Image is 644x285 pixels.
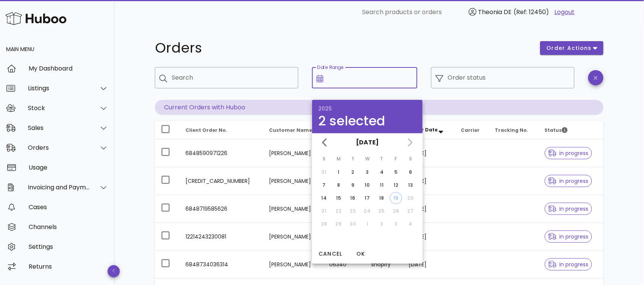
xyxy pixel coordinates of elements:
[478,8,512,16] span: Theonia DE
[347,169,359,176] div: 2
[5,10,66,27] img: Huboo Logo
[349,247,373,261] button: OK
[361,152,374,165] th: W
[347,182,359,189] div: 9
[402,195,455,223] td: [DATE]
[179,195,263,223] td: 6848719585626
[263,167,323,195] td: [PERSON_NAME]
[404,152,417,165] th: S
[28,104,90,112] div: Stock
[315,247,346,261] button: Cancel
[323,251,365,279] td: 06340
[332,152,346,165] th: M
[263,121,323,139] th: Customer Name
[390,182,402,189] div: 12
[318,106,417,111] div: 2025
[333,169,345,176] div: 1
[390,169,402,176] div: 5
[545,127,568,133] span: Status
[179,251,263,279] td: 6848734036314
[361,169,374,176] div: 3
[495,127,528,133] span: Tracking No.
[318,136,332,149] button: Previous month
[390,192,402,204] button: 19
[402,121,455,139] th: Order Date: Sorted descending. Activate to remove sorting.
[263,139,323,167] td: [PERSON_NAME]
[28,144,90,151] div: Orders
[390,195,402,202] div: 19
[376,169,388,176] div: 4
[347,192,359,204] button: 16
[333,182,345,189] div: 8
[455,121,489,139] th: Carrier
[375,152,389,165] th: T
[155,41,531,55] h1: Orders
[514,8,549,16] span: (Ref: 12450)
[347,195,359,202] div: 16
[461,127,480,133] span: Carrier
[548,262,589,267] span: in progress
[361,195,374,202] div: 17
[402,167,455,195] td: [DATE]
[376,179,388,191] button: 11
[352,250,370,258] span: OK
[318,195,330,202] div: 14
[333,192,345,204] button: 15
[179,139,263,167] td: 6848590971226
[318,114,417,127] div: 2 selected
[318,250,343,258] span: Cancel
[179,167,263,195] td: [CREDIT_CARD_NUMBER]
[546,44,592,52] span: order actions
[376,195,388,202] div: 18
[353,135,382,150] button: [DATE]
[29,203,108,211] div: Cases
[263,251,323,279] td: [PERSON_NAME]
[333,166,345,178] button: 1
[376,166,388,178] button: 4
[361,179,374,191] button: 10
[318,182,330,189] div: 7
[361,192,374,204] button: 17
[404,179,417,191] button: 13
[317,65,344,70] label: Date Range
[263,223,323,251] td: [PERSON_NAME]
[555,8,575,17] a: Logout
[404,182,417,189] div: 13
[347,179,359,191] button: 9
[376,192,388,204] button: 18
[347,166,359,178] button: 2
[333,179,345,191] button: 8
[402,223,455,251] td: [DATE]
[333,195,345,202] div: 15
[263,195,323,223] td: [PERSON_NAME]
[548,206,589,211] span: in progress
[29,263,108,270] div: Returns
[365,251,402,279] td: shopify
[548,151,589,156] span: in progress
[539,121,604,139] th: Status
[28,85,90,92] div: Listings
[28,124,90,131] div: Sales
[489,121,539,139] th: Tracking No.
[361,182,374,189] div: 10
[155,100,604,115] p: Current Orders with Huboo
[548,234,589,239] span: in progress
[179,121,263,139] th: Client Order No.
[346,152,360,165] th: T
[376,182,388,189] div: 11
[269,127,312,133] span: Customer Name
[29,243,108,250] div: Settings
[185,127,227,133] span: Client Order No.
[29,164,108,171] div: Usage
[179,223,263,251] td: 12214243230081
[409,126,438,133] span: Order Date
[318,179,330,191] button: 7
[402,139,455,167] td: [DATE]
[390,152,403,165] th: F
[404,166,417,178] button: 6
[390,166,402,178] button: 5
[29,65,108,72] div: My Dashboard
[540,41,604,55] button: order actions
[318,192,330,204] button: 14
[390,179,402,191] button: 12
